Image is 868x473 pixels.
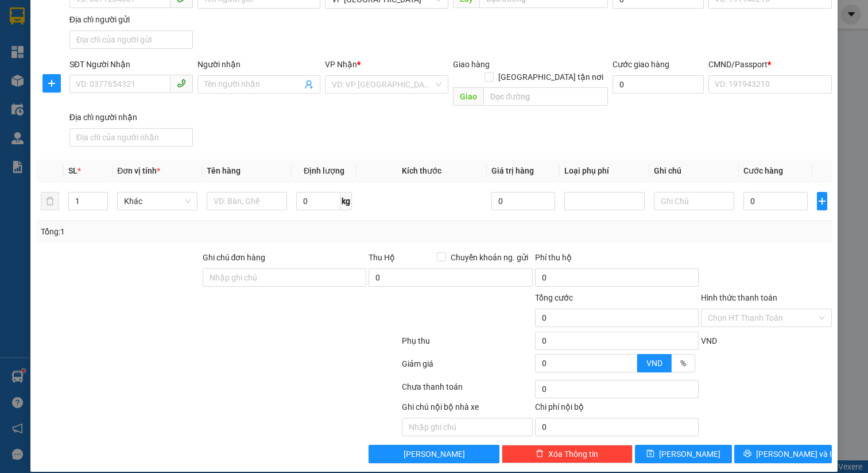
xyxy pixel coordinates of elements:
div: Tổng: 1 [41,225,336,238]
span: SL [68,166,77,175]
div: Ghi chú nội bộ nhà xe [402,401,533,418]
span: plus [43,79,60,88]
span: VND [646,359,662,368]
input: Nhập ghi chú [402,418,533,436]
span: user-add [304,80,313,89]
span: [GEOGRAPHIC_DATA] tận nơi [494,71,608,83]
span: Thu Hộ [369,253,395,262]
label: Hình thức thanh toán [701,293,777,302]
button: save[PERSON_NAME] [635,445,733,463]
span: Giao hàng [453,60,490,69]
input: Ghi Chú [654,192,734,210]
span: Giao [453,87,483,106]
div: Giảm giá [401,357,534,378]
div: Phí thu hộ [535,251,699,268]
div: Địa chỉ người nhận [69,111,193,124]
button: deleteXóa Thông tin [502,445,633,463]
span: plus [817,197,827,206]
div: Địa chỉ người gửi [69,13,193,26]
span: VND [701,336,717,345]
span: delete [536,449,544,459]
button: delete [41,192,59,210]
div: Phụ thu [401,334,534,355]
span: Định lượng [304,166,344,175]
span: Kích thước [402,166,441,175]
div: SĐT Người Nhận [69,58,193,71]
span: Tên hàng [207,166,241,175]
span: % [680,359,686,368]
input: VD: Bàn, Ghế [207,192,287,210]
span: [PERSON_NAME] [404,448,465,460]
span: [PERSON_NAME] [659,448,720,460]
span: Đơn vị tính [117,166,160,175]
input: Địa chỉ của người gửi [69,30,193,49]
span: VP Nhận [325,60,357,69]
span: kg [340,192,352,210]
span: [PERSON_NAME] và In [756,448,836,460]
button: plus [42,74,61,93]
div: Chưa thanh toán [401,380,534,401]
input: Ghi chú đơn hàng [203,268,367,287]
button: plus [817,192,827,210]
span: phone [177,79,186,88]
div: Chi phí nội bộ [535,401,699,418]
span: Xóa Thông tin [548,448,598,460]
label: Ghi chú đơn hàng [203,253,266,262]
th: Ghi chú [649,160,739,182]
div: CMND/Passport [708,58,832,71]
span: Tổng cước [535,293,573,302]
input: Dọc đường [483,87,608,106]
div: Người nhận [197,58,321,71]
span: Chuyển khoản ng. gửi [446,251,533,264]
input: 0 [491,192,556,210]
th: Loại phụ phí [560,160,649,182]
span: Cước hàng [743,166,783,175]
span: Giá trị hàng [491,166,534,175]
span: save [646,449,654,459]
button: printer[PERSON_NAME] và In [734,445,832,463]
span: printer [743,449,751,459]
button: [PERSON_NAME] [369,445,499,463]
label: Cước giao hàng [613,60,669,69]
input: Cước giao hàng [613,75,704,94]
span: Khác [124,193,191,210]
input: Địa chỉ của người nhận [69,128,193,147]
